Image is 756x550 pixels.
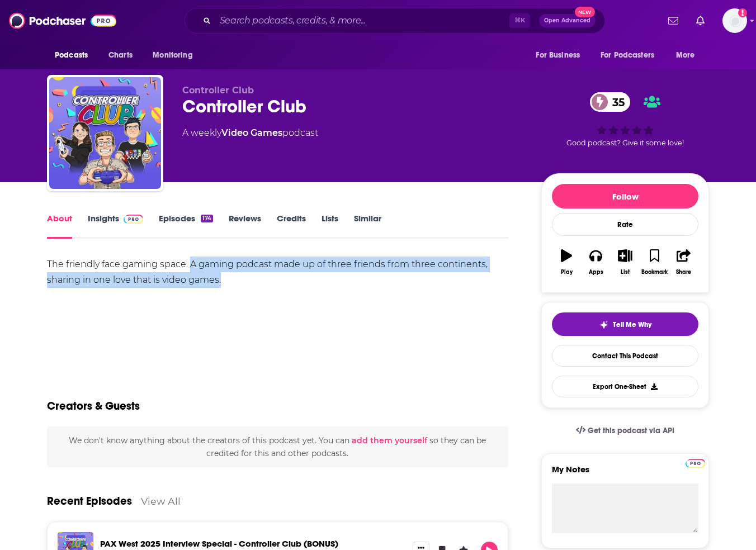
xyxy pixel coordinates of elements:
[352,436,427,445] button: add them yourself
[593,45,670,66] button: open menu
[669,242,698,282] button: Share
[552,345,698,367] a: Contact This Podcast
[536,48,580,63] span: For Business
[566,139,684,147] span: Good podcast? Give it some love!
[561,269,573,276] div: Play
[552,376,698,397] button: Export One-Sheet
[552,213,698,236] div: Rate
[575,7,595,17] span: New
[599,320,608,329] img: tell me why sparkle
[640,242,669,282] button: Bookmark
[182,126,318,140] div: A weekly podcast
[668,45,709,66] button: open menu
[601,48,654,63] span: For Podcasters
[567,417,683,444] a: Get this podcast via API
[621,269,630,276] div: List
[722,8,747,33] span: Logged in as sarahhallprinc
[141,495,181,507] a: View All
[601,92,630,112] span: 35
[47,257,508,288] div: The friendly face gaming space. A gaming podcast made up of three friends from three continents, ...
[100,538,338,549] a: PAX West 2025 Interview Special - Controller Club (BONUS)
[159,213,213,239] a: Episodes174
[686,459,705,468] img: Podchaser Pro
[322,213,338,239] a: Lists
[611,242,640,282] button: List
[676,48,695,63] span: More
[124,215,143,224] img: Podchaser Pro
[354,213,381,239] a: Similar
[88,213,143,239] a: InsightsPodchaser Pro
[552,184,698,208] button: Follow
[185,8,605,34] div: Search podcasts, credits, & more...
[47,213,72,239] a: About
[641,269,668,276] div: Bookmark
[221,127,282,138] a: Video Games
[686,457,705,468] a: Pro website
[544,18,590,23] span: Open Advanced
[590,92,630,112] a: 35
[277,213,306,239] a: Credits
[145,45,207,66] button: open menu
[588,426,674,435] span: Get this podcast via API
[528,45,594,66] button: open menu
[722,8,747,33] button: Show profile menu
[552,312,698,336] button: tell me why sparkleTell Me Why
[738,8,747,17] svg: Add a profile image
[47,494,132,508] a: Recent Episodes
[676,269,691,276] div: Share
[47,399,140,413] h2: Creators & Guests
[722,8,747,33] img: User Profile
[215,12,509,30] input: Search podcasts, credits, & more...
[49,77,161,189] img: Controller Club
[101,45,139,66] a: Charts
[613,320,651,329] span: Tell Me Why
[201,215,213,222] div: 174
[69,435,486,458] span: We don't know anything about the creators of this podcast yet . You can so they can be credited f...
[552,464,698,483] label: My Notes
[9,10,116,31] img: Podchaser - Follow, Share and Rate Podcasts
[108,48,133,63] span: Charts
[182,85,254,96] span: Controller Club
[539,14,596,27] button: Open AdvancedNew
[541,85,709,154] div: 35Good podcast? Give it some love!
[47,45,102,66] button: open menu
[692,11,709,30] a: Show notifications dropdown
[581,242,610,282] button: Apps
[552,242,581,282] button: Play
[229,213,261,239] a: Reviews
[664,11,683,30] a: Show notifications dropdown
[153,48,192,63] span: Monitoring
[509,13,530,28] span: ⌘ K
[589,269,603,276] div: Apps
[55,48,88,63] span: Podcasts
